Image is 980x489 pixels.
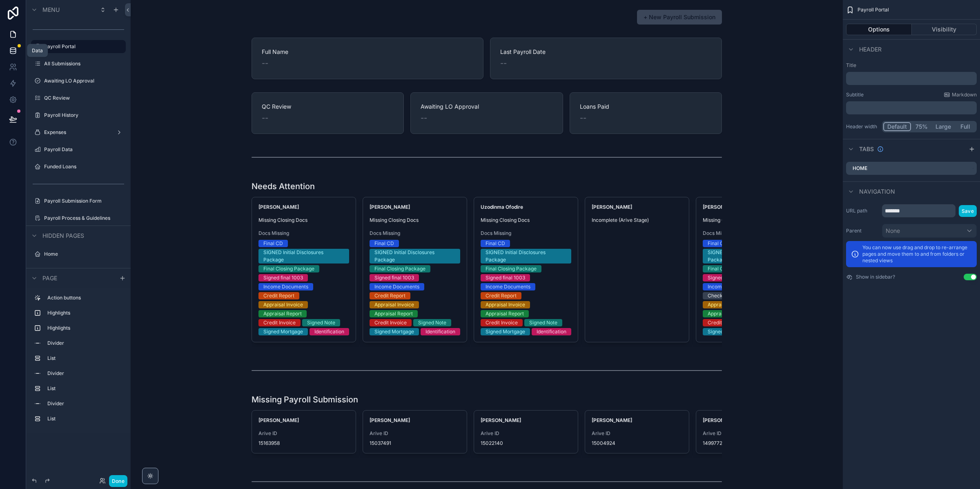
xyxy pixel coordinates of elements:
[883,122,911,131] button: Default
[846,208,879,214] label: URL path
[44,43,121,50] label: Payroll Portal
[911,122,932,131] button: 75%
[959,205,977,217] button: Save
[846,92,864,98] label: Subtitle
[44,78,124,84] label: Awaiting LO Approval
[47,385,122,392] label: List
[42,232,84,240] span: Hidden pages
[912,24,977,35] button: Visibility
[886,227,900,235] span: None
[44,60,124,67] label: All Submissions
[44,215,124,221] label: Payroll Process & Guidelines
[47,310,122,316] label: Highlights
[952,92,977,98] span: Markdown
[846,228,879,234] label: Parent
[882,224,977,238] button: None
[859,188,895,196] span: Navigation
[846,72,977,85] div: scrollable content
[32,47,43,54] div: Data
[26,288,131,433] div: scrollable content
[109,475,127,487] button: Done
[856,274,895,280] label: Show in sidebar?
[47,325,122,331] label: Highlights
[44,163,124,170] label: Funded Loans
[47,355,122,362] label: List
[944,92,977,98] a: Markdown
[44,95,124,101] label: QC Review
[44,112,124,118] label: Payroll History
[846,24,912,35] button: Options
[857,7,889,13] span: Payroll Portal
[47,415,122,422] label: List
[44,251,124,257] label: Home
[859,45,882,54] span: Header
[853,165,867,172] label: Home
[42,6,60,14] span: Menu
[846,62,977,69] label: Title
[932,122,955,131] button: Large
[44,146,124,153] label: Payroll Data
[44,129,113,136] label: Expenses
[42,274,57,282] span: Page
[859,145,874,153] span: Tabs
[846,123,879,130] label: Header width
[47,340,122,346] label: Divider
[44,198,124,204] label: Payroll Submission Form
[47,295,122,301] label: Action buttons
[846,101,977,114] div: scrollable content
[47,400,122,407] label: Divider
[47,370,122,377] label: Divider
[955,122,976,131] button: Full
[862,244,972,264] p: You can now use drag and drop to re-arrange pages and move them to and from folders or nested views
